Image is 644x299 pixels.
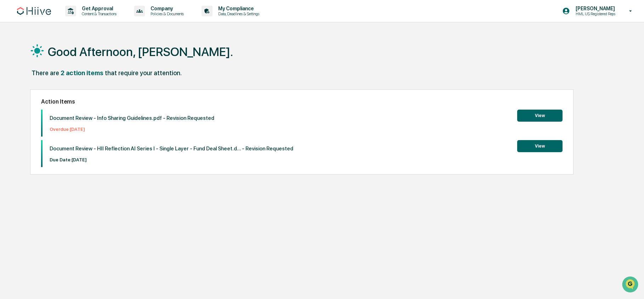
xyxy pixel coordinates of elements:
div: Start new chat [24,54,116,61]
div: 🗄️ [51,90,57,96]
div: There are [32,69,59,77]
p: HML US Registered Reps [570,11,619,16]
iframe: Open customer support [621,276,640,295]
p: Content & Transactions [76,11,120,16]
p: Company [145,6,187,11]
p: Policies & Documents [145,11,187,16]
p: Overdue: [DATE] [50,127,214,132]
span: Attestations [58,89,88,96]
input: Clear [18,32,117,40]
a: View [517,142,563,149]
div: 🔎 [7,104,13,109]
h1: Good Afternoon, [PERSON_NAME]. [48,45,233,59]
a: 🗄️Attestations [49,87,91,99]
a: 🔎Data Lookup [4,100,47,113]
p: How can we help? [7,15,129,26]
div: that require your attention. [105,69,182,77]
div: 🖐️ [7,90,13,96]
img: 1746055101610-c473b297-6a78-478c-a979-82029cc54cd1 [7,54,20,67]
p: My Compliance [213,6,263,11]
span: Preclearance [14,89,46,96]
button: View [517,110,563,122]
a: 🖐️Preclearance [4,87,49,99]
h2: Action Items [41,98,563,105]
p: Get Approval [76,6,120,11]
a: View [517,112,563,118]
p: Document Review - HII Reflection AI Series I - Single Layer - Fund Deal Sheet.d... - Revision Req... [50,145,293,152]
p: Document Review - Info Sharing Guidelines.pdf - Revision Requested [50,115,214,121]
img: logo [17,7,51,15]
div: 2 action items [61,69,103,77]
p: [PERSON_NAME] [570,6,619,11]
span: Data Lookup [14,103,45,110]
div: We're available if you need us! [24,61,90,67]
a: Powered byPylon [50,120,86,126]
button: View [517,140,563,152]
p: Data, Deadlines & Settings [213,11,263,16]
p: Due Date: [DATE] [50,157,293,162]
span: Pylon [70,120,86,126]
button: Start new chat [120,56,129,65]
